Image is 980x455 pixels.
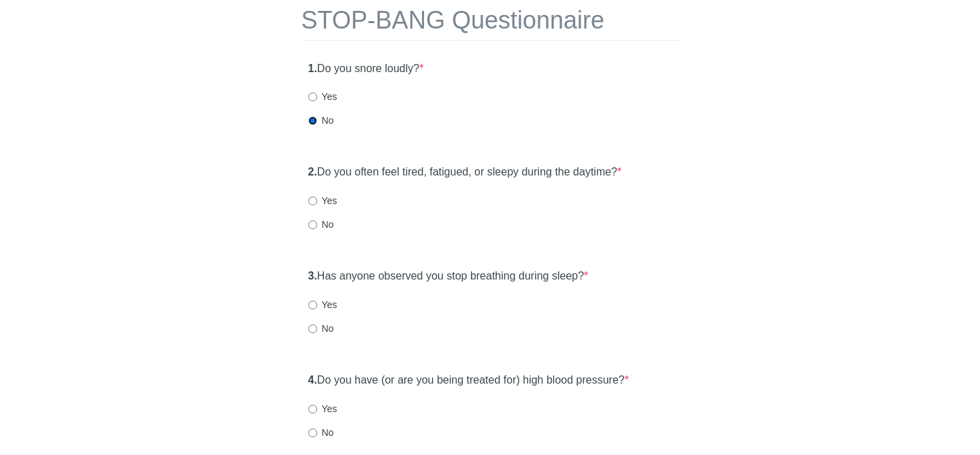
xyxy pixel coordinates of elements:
input: No [308,220,317,229]
label: Yes [308,402,338,416]
input: No [308,428,317,437]
strong: 3. [308,270,317,282]
strong: 2. [308,166,317,178]
label: Do you often feel tired, fatigued, or sleepy during the daytime? [308,165,622,180]
label: Do you snore loudly? [308,61,424,77]
label: No [308,114,334,127]
input: Yes [308,405,317,414]
strong: 1. [308,63,317,74]
label: Yes [308,298,338,311]
label: No [308,218,334,231]
label: No [308,322,334,335]
label: Yes [308,194,338,207]
input: No [308,116,317,125]
label: Has anyone observed you stop breathing during sleep? [308,269,589,284]
h1: STOP-BANG Questionnaire [301,7,679,41]
input: Yes [308,301,317,309]
strong: 4. [308,374,317,386]
input: No [308,324,317,333]
label: No [308,426,334,439]
input: Yes [308,197,317,205]
label: Do you have (or are you being treated for) high blood pressure? [308,373,629,388]
label: Yes [308,90,338,103]
input: Yes [308,92,317,101]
